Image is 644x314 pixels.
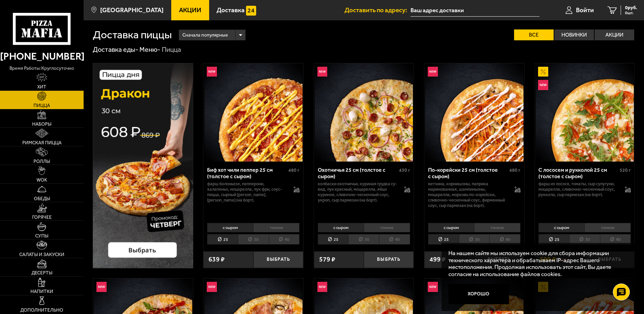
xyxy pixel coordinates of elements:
img: По-корейски 25 см (толстое с сыром) [425,63,523,162]
span: Супы [35,234,48,238]
span: Салаты и закуски [19,252,64,257]
span: Хит [37,85,46,89]
li: тонкое [584,223,631,232]
li: 30 [348,234,379,245]
li: 25 [428,234,459,245]
label: Все [514,29,554,40]
li: 25 [538,234,569,245]
span: 0 шт. [625,11,637,15]
span: Римская пицца [22,141,62,145]
li: 30 [238,234,269,245]
a: Меню- [139,45,160,54]
span: Дополнительно [20,308,63,313]
li: 40 [269,234,300,245]
p: На нашем сайте мы используем cookie для сбора информации технического характера и обрабатываем IP... [448,250,624,277]
a: АкционныйНовинкаС лососем и рукколой 25 см (толстое с сыром) [535,63,635,162]
li: с сыром [207,223,253,232]
li: тонкое [253,223,299,232]
li: тонкое [474,223,520,232]
li: тонкое [364,223,410,232]
img: Новинка [317,282,328,292]
img: Биф хот чили пеппер 25 см (толстое с сыром) [204,63,303,162]
p: колбаски охотничьи, куриная грудка су-вид, лук красный, моцарелла, яйцо куриное, сливочно-чесночн... [318,181,397,203]
li: с сыром [428,223,474,232]
span: Наборы [32,122,51,127]
img: С лососем и рукколой 25 см (толстое с сыром) [536,63,634,162]
p: ветчина, корнишоны, паприка маринованная, шампиньоны, моцарелла, морковь по-корейски, сливочно-че... [428,181,508,208]
span: [GEOGRAPHIC_DATA] [100,7,163,13]
li: с сыром [538,223,584,232]
li: с сыром [318,223,364,232]
span: 520 г [620,167,631,173]
a: НовинкаБиф хот чили пеппер 25 см (толстое с сыром) [203,63,303,162]
img: Акционный [538,67,548,77]
span: Десерты [31,271,52,275]
label: Акции [595,29,634,40]
li: 30 [569,234,600,245]
a: НовинкаОхотничья 25 см (толстое с сыром) [314,63,414,162]
li: 40 [600,234,631,245]
button: Хорошо [448,284,509,304]
img: Новинка [538,80,548,90]
div: С лососем и рукколой 25 см (толстое с сыром) [538,167,618,180]
span: Роллы [34,159,50,164]
a: НовинкаПо-корейски 25 см (толстое с сыром) [424,63,524,162]
img: Новинка [207,67,217,77]
div: Биф хот чили пеппер 25 см (толстое с сыром) [207,167,287,180]
span: 579 ₽ [319,256,335,263]
span: 0 руб. [625,5,637,10]
span: Горячее [32,215,52,220]
span: Пицца [34,103,50,108]
span: Доставка [217,7,245,13]
img: Новинка [317,67,328,77]
span: 639 ₽ [208,256,225,263]
img: Новинка [96,282,107,292]
h1: Доставка пиццы [93,29,172,40]
span: 499 ₽ [429,256,446,263]
div: По-корейски 25 см (толстое с сыром) [428,167,508,180]
p: фарш из лосося, томаты, сыр сулугуни, моцарелла, сливочно-чесночный соус, руккола, сыр пармезан (... [538,181,618,197]
img: Новинка [428,67,438,77]
span: Акции [179,7,201,13]
span: Войти [576,7,594,13]
input: Ваш адрес доставки [410,4,539,17]
span: WOK [37,178,47,183]
button: Выбрать [253,251,303,268]
button: Выбрать [364,251,414,268]
span: Доставить по адресу: [345,7,410,13]
span: Напитки [30,289,53,294]
span: Обеды [34,196,50,201]
li: 40 [379,234,410,245]
img: Новинка [428,282,438,292]
li: 25 [207,234,238,245]
li: 40 [489,234,520,245]
div: Охотничья 25 см (толстое с сыром) [318,167,397,180]
span: Сначала популярные [182,29,228,42]
a: Доставка еды- [93,45,138,54]
img: Новинка [207,282,217,292]
span: 480 г [288,167,299,173]
li: 30 [459,234,490,245]
p: фарш болоньезе, пепперони, халапеньо, моцарелла, лук фри, соус-пицца, сырный [PERSON_NAME], [PERS... [207,181,287,203]
img: Охотничья 25 см (толстое с сыром) [315,63,413,162]
img: 15daf4d41897b9f0e9f617042186c801.svg [246,6,256,16]
div: Пицца [162,45,181,54]
span: 430 г [399,167,410,173]
label: Новинки [554,29,594,40]
li: 25 [318,234,349,245]
span: 480 г [509,167,520,173]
